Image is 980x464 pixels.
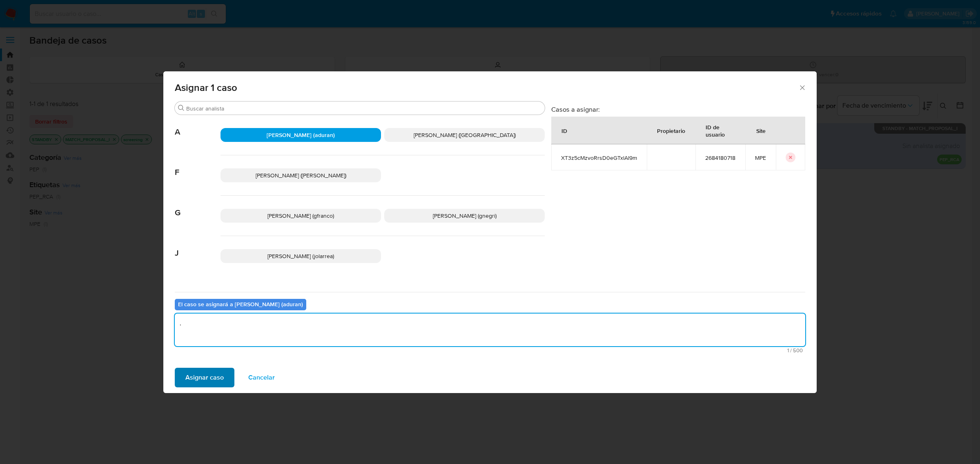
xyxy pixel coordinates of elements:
span: A [175,115,220,137]
span: Máximo 500 caracteres [177,348,803,353]
span: [PERSON_NAME] (gfranco) [267,212,334,220]
div: ID [552,121,577,140]
button: Buscar [178,105,185,111]
div: [PERSON_NAME] (gfranco) [220,209,381,223]
span: F [175,155,220,177]
span: [PERSON_NAME] ([PERSON_NAME]) [256,171,346,179]
div: [PERSON_NAME] (jolarrea) [220,249,381,263]
span: MPE [755,154,766,161]
span: J [175,236,220,258]
div: [PERSON_NAME] (aduran) [220,128,381,142]
b: El caso se asignará a [PERSON_NAME] (aduran) [178,300,303,308]
span: Asignar caso [185,369,224,387]
textarea: . [175,314,805,346]
span: Asignar 1 caso [175,83,798,93]
span: [PERSON_NAME] ([GEOGRAPHIC_DATA]) [414,131,516,139]
button: Cancelar [238,368,285,387]
div: [PERSON_NAME] ([GEOGRAPHIC_DATA]) [384,128,545,142]
span: XT3z5cMzvoRrsD0eGTxlAl9m [561,154,637,161]
span: 2684180718 [705,154,735,161]
span: Cancelar [248,369,275,387]
button: Asignar caso [175,368,234,387]
div: [PERSON_NAME] (gnegri) [384,209,545,223]
button: icon-button [786,152,795,162]
button: Cerrar ventana [798,84,806,91]
div: assign-modal [163,71,817,393]
div: ID de usuario [696,117,745,144]
span: [PERSON_NAME] (jolarrea) [267,252,334,260]
div: Site [746,121,775,140]
span: G [175,196,220,218]
input: Buscar analista [186,105,541,112]
div: [PERSON_NAME] ([PERSON_NAME]) [220,168,381,182]
div: Propietario [647,121,695,140]
span: [PERSON_NAME] (gnegri) [433,212,497,220]
h3: Casos a asignar: [551,105,805,113]
span: [PERSON_NAME] (aduran) [267,131,335,139]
